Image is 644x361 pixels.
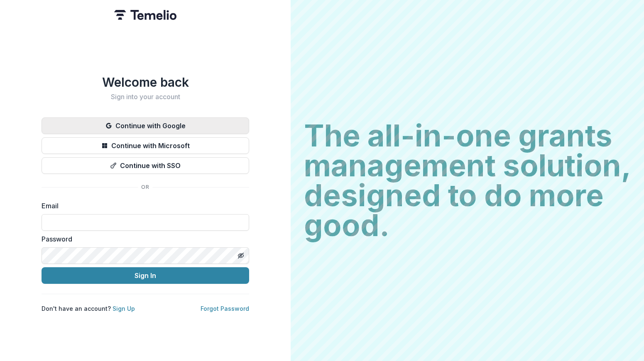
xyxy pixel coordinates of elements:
[42,201,244,211] label: Email
[113,305,135,312] a: Sign Up
[201,305,249,312] a: Forgot Password
[234,249,247,262] button: Toggle password visibility
[42,93,249,101] h2: Sign into your account
[42,234,244,244] label: Password
[42,137,249,154] button: Continue with Microsoft
[42,267,249,284] button: Sign In
[42,157,249,174] button: Continue with SSO
[42,304,135,313] p: Don't have an account?
[114,10,176,20] img: Temelio
[42,117,249,134] button: Continue with Google
[42,75,249,90] h1: Welcome back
